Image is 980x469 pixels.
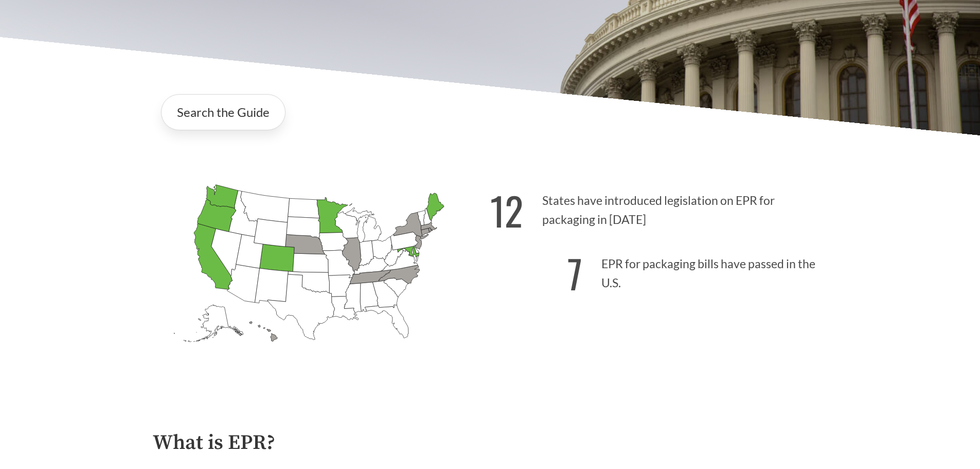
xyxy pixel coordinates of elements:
p: States have introduced legislation on EPR for packaging in [DATE] [490,176,828,239]
a: Search the Guide [161,94,286,130]
strong: 7 [567,245,582,302]
h2: What is EPR? [153,431,828,455]
p: EPR for packaging bills have passed in the U.S. [490,239,828,302]
strong: 12 [490,182,523,239]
